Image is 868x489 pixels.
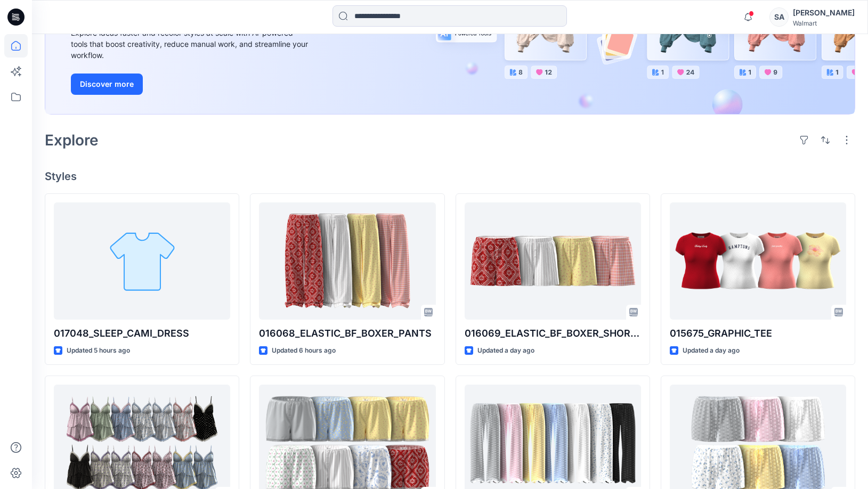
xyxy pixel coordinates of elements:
[670,202,846,320] a: 015675_GRAPHIC_TEE
[465,202,641,320] a: 016069_ELASTIC_BF_BOXER_SHORTS
[683,345,740,356] p: Updated a day ago
[45,132,99,149] h2: Explore
[477,345,534,356] p: Updated a day ago
[670,326,846,341] p: 015675_GRAPHIC_TEE
[793,19,855,27] div: Walmart
[272,345,336,356] p: Updated 6 hours ago
[67,345,130,356] p: Updated 5 hours ago
[71,74,311,95] a: Discover more
[769,7,789,27] div: SA
[465,326,641,341] p: 016069_ELASTIC_BF_BOXER_SHORTS
[71,74,143,95] button: Discover more
[54,202,230,320] a: 017048_SLEEP_CAMI_DRESS
[259,326,435,341] p: 016068_ELASTIC_BF_BOXER_PANTS
[259,202,435,320] a: 016068_ELASTIC_BF_BOXER_PANTS
[793,6,855,19] div: [PERSON_NAME]
[45,170,855,183] h4: Styles
[54,326,230,341] p: 017048_SLEEP_CAMI_DRESS
[71,27,311,61] div: Explore ideas faster and recolor styles at scale with AI-powered tools that boost creativity, red...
